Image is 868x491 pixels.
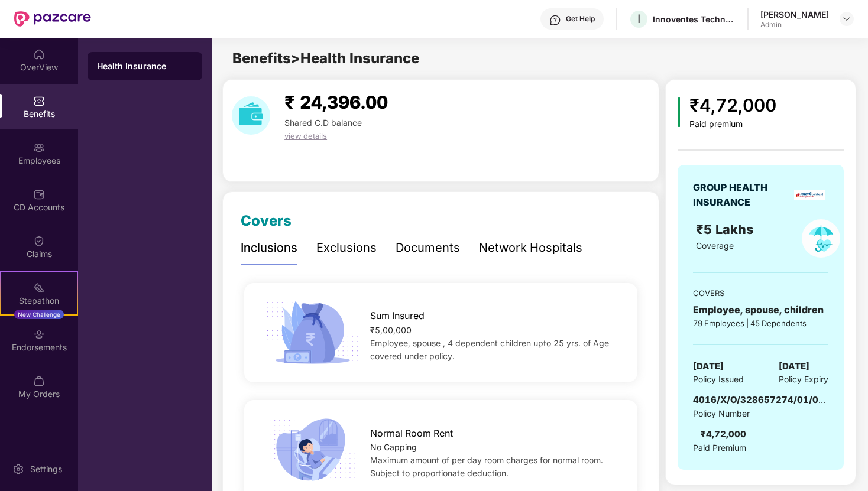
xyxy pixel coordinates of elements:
[33,235,45,247] img: svg+xml;base64,PHN2ZyBpZD0iQ2xhaW0iIHhtbG5zPSJodHRwOi8vd3d3LnczLm9yZy8yMDAwL3N2ZyIgd2lkdGg9IjIwIi...
[232,50,419,67] span: Benefits > Health Insurance
[33,375,45,387] img: svg+xml;base64,PHN2ZyBpZD0iTXlfT3JkZXJzIiBkYXRhLW5hbWU9Ik15IE9yZGVycyIgeG1sbnM9Imh0dHA6Ly93d3cudz...
[678,97,681,127] img: icon
[12,463,24,475] img: svg+xml;base64,PHN2ZyBpZD0iU2V0dGluZy0yMHgyMCIgeG1sbnM9Imh0dHA6Ly93d3cudzMub3JnLzIwMDAvc3ZnIiB3aW...
[689,119,776,129] div: Paid premium
[696,240,734,251] span: Coverage
[696,222,757,237] span: ₹5 Lakhs
[33,142,45,154] img: svg+xml;base64,PHN2ZyBpZD0iRW1wbG95ZWVzIiB4bWxucz0iaHR0cDovL3d3dy53My5vcmcvMjAwMC9zdmciIHdpZHRoPS...
[779,373,828,386] span: Policy Expiry
[370,308,425,323] span: Sum Insured
[693,394,830,405] span: 4016/X/O/328657274/01/000
[693,287,828,299] div: COVERS
[693,408,750,418] span: Policy Number
[33,282,45,294] img: svg+xml;base64,PHN2ZyB4bWxucz0iaHR0cDovL3d3dy53My5vcmcvMjAwMC9zdmciIHdpZHRoPSIyMSIgaGVpZ2h0PSIyMC...
[14,11,91,27] img: New Pazcare Logo
[370,426,453,441] span: Normal Room Rent
[779,359,809,373] span: [DATE]
[284,131,327,141] span: view details
[33,188,45,200] img: svg+xml;base64,PHN2ZyBpZD0iQ0RfQWNjb3VudHMiIGRhdGEtbmFtZT0iQ0QgQWNjb3VudHMiIHhtbG5zPSJodHRwOi8vd3...
[549,14,561,26] img: svg+xml;base64,PHN2ZyBpZD0iSGVscC0zMngzMiIgeG1sbnM9Imh0dHA6Ly93d3cudzMub3JnLzIwMDAvc3ZnIiB3aWR0aD...
[693,373,744,386] span: Policy Issued
[370,338,609,361] span: Employee, spouse , 4 dependent children upto 25 yrs. of Age covered under policy.
[802,219,840,258] img: policyIcon
[33,329,45,340] img: svg+xml;base64,PHN2ZyBpZD0iRW5kb3JzZW1lbnRzIiB4bWxucz0iaHR0cDovL3d3dy53My5vcmcvMjAwMC9zdmciIHdpZH...
[97,60,193,72] div: Health Insurance
[370,441,620,454] div: No Capping
[241,212,292,229] span: Covers
[693,359,724,373] span: [DATE]
[760,9,829,20] div: [PERSON_NAME]
[693,303,828,317] div: Employee, spouse, children
[370,455,603,478] span: Maximum amount of per day room charges for normal room. Subject to proportionate deduction.
[842,14,851,24] img: svg+xml;base64,PHN2ZyBpZD0iRHJvcGRvd24tMzJ4MzIiIHhtbG5zPSJodHRwOi8vd3d3LnczLm9yZy8yMDAwL3N2ZyIgd2...
[653,14,736,25] div: Innoventes Technologies India Private Limited
[284,118,362,128] span: Shared C.D balance
[701,427,746,441] div: ₹4,72,000
[27,463,66,475] div: Settings
[262,298,362,368] img: icon
[262,415,362,485] img: icon
[241,239,297,257] div: Inclusions
[396,239,460,257] div: Documents
[566,14,595,24] div: Get Help
[33,48,45,60] img: svg+xml;base64,PHN2ZyBpZD0iSG9tZSIgeG1sbnM9Imh0dHA6Ly93d3cudzMub3JnLzIwMDAvc3ZnIiB3aWR0aD0iMjAiIG...
[689,92,776,119] div: ₹4,72,000
[479,239,582,257] div: Network Hospitals
[33,95,45,107] img: svg+xml;base64,PHN2ZyBpZD0iQmVuZWZpdHMiIHhtbG5zPSJodHRwOi8vd3d3LnczLm9yZy8yMDAwL3N2ZyIgd2lkdGg9Ij...
[232,96,270,135] img: download
[693,180,791,210] div: GROUP HEALTH INSURANCE
[370,324,620,337] div: ₹5,00,000
[760,20,829,30] div: Admin
[637,12,640,26] span: I
[316,239,377,257] div: Exclusions
[693,317,828,329] div: 79 Employees | 45 Dependents
[14,310,64,319] div: New Challenge
[794,190,825,200] img: insurerLogo
[693,441,746,454] span: Paid Premium
[1,295,77,307] div: Stepathon
[284,92,388,113] span: ₹ 24,396.00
